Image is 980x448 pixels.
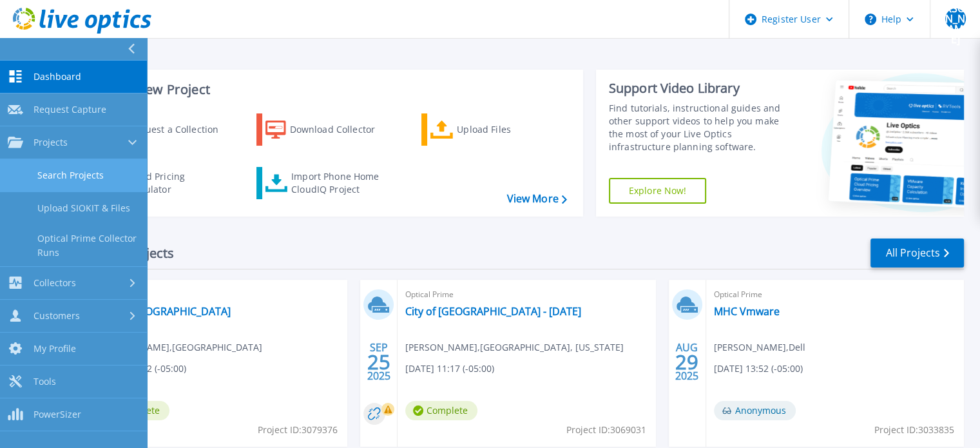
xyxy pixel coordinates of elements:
div: SEP 2025 [367,338,391,385]
div: Upload Files [457,117,560,142]
a: City of [GEOGRAPHIC_DATA] - [DATE] [405,305,581,318]
span: Tools [34,376,56,387]
a: View More [506,193,566,205]
span: Optical Prime [405,287,648,302]
span: [PERSON_NAME] , Dell [714,340,805,355]
div: Request a Collection [128,117,231,142]
span: Project ID: 3079376 [258,423,338,437]
span: [DATE] 11:17 (-05:00) [405,362,494,376]
a: WSSA-[GEOGRAPHIC_DATA] [97,305,231,318]
span: 25 [367,356,390,367]
a: MHC Vmware [714,305,780,318]
span: Projects [34,137,68,148]
a: Explore Now! [609,178,707,204]
span: Collectors [34,277,76,289]
div: Download Collector [290,117,393,142]
h3: Start a New Project [91,83,566,97]
span: Dashboard [34,71,81,83]
span: My Profile [34,343,76,355]
span: [DATE] 13:52 (-05:00) [714,362,803,376]
span: Customers [34,310,80,322]
span: [PERSON_NAME] , [GEOGRAPHIC_DATA] [97,340,262,355]
a: Cloud Pricing Calculator [91,167,235,199]
div: Cloud Pricing Calculator [126,170,229,196]
div: Import Phone Home CloudIQ Project [291,170,392,196]
div: AUG 2025 [675,338,699,385]
span: 29 [675,356,698,367]
span: Optical Prime [714,287,956,302]
a: Request a Collection [91,113,235,146]
span: Project ID: 3069031 [566,423,646,437]
span: Optical Prime [97,287,340,302]
a: Download Collector [256,113,400,146]
span: Anonymous [714,401,796,420]
a: Upload Files [421,113,565,146]
span: Project ID: 3033835 [874,423,954,437]
div: Support Video Library [609,80,794,97]
span: Request Capture [34,104,106,115]
span: [PERSON_NAME] , [GEOGRAPHIC_DATA], [US_STATE] [405,340,624,355]
span: Complete [405,401,477,420]
span: PowerSizer [34,409,81,420]
a: All Projects [870,239,964,268]
div: Find tutorials, instructional guides and other support videos to help you make the most of your L... [609,102,794,153]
